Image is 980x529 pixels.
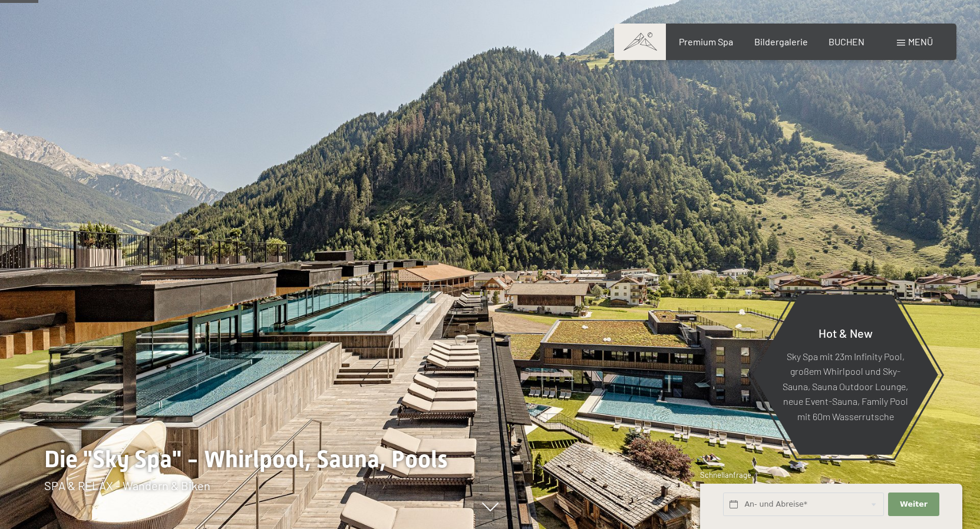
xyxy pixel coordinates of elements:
a: Premium Spa [679,36,733,47]
span: Menü [908,36,933,47]
p: Sky Spa mit 23m Infinity Pool, großem Whirlpool und Sky-Sauna, Sauna Outdoor Lounge, neue Event-S... [781,348,909,424]
button: Weiter [888,493,939,517]
span: Schnellanfrage [700,470,751,480]
a: Hot & New Sky Spa mit 23m Infinity Pool, großem Whirlpool und Sky-Sauna, Sauna Outdoor Lounge, ne... [752,294,939,455]
a: Bildergalerie [754,36,808,47]
span: Hot & New [819,325,873,340]
a: BUCHEN [829,36,864,47]
span: Weiter [900,499,928,510]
